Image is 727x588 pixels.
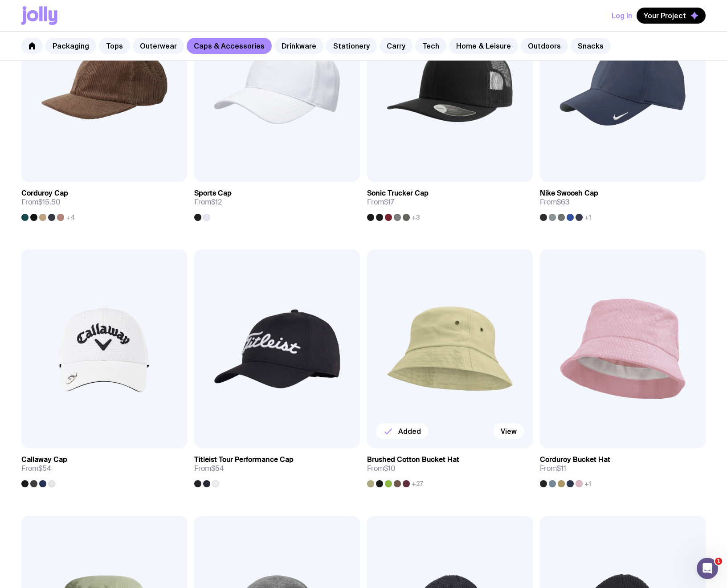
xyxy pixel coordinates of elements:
span: $54 [211,464,224,473]
h3: Corduroy Cap [21,189,68,198]
a: Brushed Cotton Bucket HatFrom$10+27 [367,448,533,487]
h3: Callaway Cap [21,455,67,464]
span: From [194,198,222,207]
a: Callaway CapFrom$54 [21,448,187,487]
span: From [194,464,224,473]
span: From [367,464,396,473]
h3: Sports Cap [194,189,232,198]
span: $63 [557,197,569,207]
a: Corduroy Bucket HatFrom$11+1 [540,448,706,487]
a: Home & Leisure [449,38,518,54]
span: From [540,198,569,207]
a: Sports CapFrom$12 [194,182,360,221]
span: $12 [211,197,222,207]
span: +4 [66,214,75,221]
h3: Nike Swoosh Cap [540,189,598,198]
a: Titleist Tour Performance CapFrom$54 [194,448,360,487]
a: Sonic Trucker CapFrom$17+3 [367,182,533,221]
h3: Sonic Trucker Cap [367,189,429,198]
span: +27 [412,480,423,487]
span: Your Project [644,11,686,20]
a: Caps & Accessories [187,38,272,54]
button: Log In [612,8,632,24]
h3: Corduroy Bucket Hat [540,455,610,464]
a: Tech [415,38,446,54]
span: $11 [557,464,566,473]
h3: Titleist Tour Performance Cap [194,455,294,464]
button: Your Project [637,8,706,24]
a: Tops [99,38,130,54]
span: 1 [715,558,722,565]
a: Packaging [45,38,96,54]
span: $10 [384,464,396,473]
a: View [494,423,524,439]
span: $17 [384,197,394,207]
iframe: Intercom live chat [697,558,718,579]
h3: Brushed Cotton Bucket Hat [367,455,459,464]
span: From [21,464,51,473]
span: From [367,198,394,207]
button: Added [376,423,428,439]
span: Added [398,427,421,436]
span: +1 [584,214,591,221]
span: $15.50 [38,197,61,207]
a: Snacks [571,38,611,54]
a: Carry [380,38,413,54]
a: Drinkware [274,38,323,54]
a: Stationery [326,38,377,54]
a: Outerwear [133,38,184,54]
a: Outdoors [521,38,568,54]
span: $54 [38,464,51,473]
a: Nike Swoosh CapFrom$63+1 [540,182,706,221]
span: From [540,464,566,473]
a: Corduroy CapFrom$15.50+4 [21,182,187,221]
span: From [21,198,61,207]
span: +3 [412,214,420,221]
span: +1 [584,480,591,487]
